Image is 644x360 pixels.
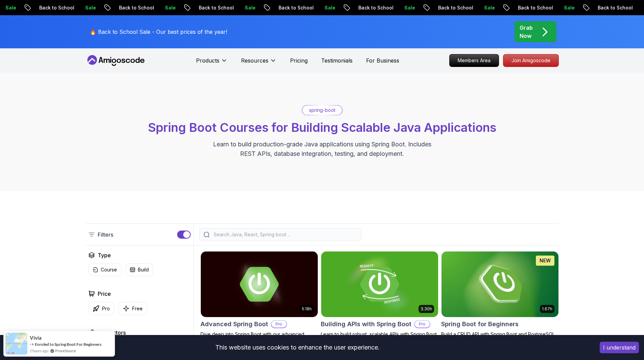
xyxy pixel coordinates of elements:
[321,331,438,351] p: Learn to build robust, scalable APIs with Spring Boot, mastering REST principles, JSON handling, ...
[316,4,337,11] p: Sale
[503,54,559,67] a: Join Amigoscode
[441,331,559,344] p: Build a CRUD API with Spring Boot and PostgreSQL database using Spring Data JPA and Spring AI
[98,231,113,239] p: Filters
[102,305,110,312] p: Pro
[450,54,499,67] p: Members Area
[30,348,48,354] span: 2 hours ago
[520,24,533,40] p: Grab Now
[90,28,227,36] p: 🔥 Back to School Sale - Our best prices of the year!
[236,4,258,11] p: Sale
[99,329,126,337] h2: Instructors
[30,4,76,11] p: Back to School
[101,266,117,273] p: Course
[309,107,335,114] p: spring-boot
[110,4,156,11] p: Back to School
[200,251,318,351] a: Advanced Spring Boot card5.18hAdvanced Spring BootProDive deep into Spring Boot with our advanced...
[148,120,496,135] span: Spring Boot Courses for Building Scalable Java Applications
[212,231,357,238] input: Search Java, React, Spring boot ...
[290,56,308,65] a: Pricing
[321,56,353,65] a: Testimonials
[55,349,76,353] a: ProveSource
[241,56,277,70] button: Resources
[271,321,286,328] p: Pro
[5,333,27,355] img: provesource social proof notification image
[503,54,558,67] p: Join Amigoscode
[209,140,436,159] p: Learn to build production-grade Java applications using Spring Boot. Includes REST APIs, database...
[76,4,98,11] p: Sale
[441,319,519,329] h2: Spring Boot for Beginners
[600,342,639,353] button: Accept cookies
[30,335,42,341] span: Vivia
[475,4,497,11] p: Sale
[396,4,417,11] p: Sale
[30,341,34,347] span: ->
[98,290,111,298] h2: Price
[88,263,121,276] button: Course
[200,319,268,329] h2: Advanced Spring Boot
[200,331,318,351] p: Dive deep into Spring Boot with our advanced course, designed to take your skills from intermedia...
[421,306,432,312] p: 3.30h
[88,302,114,315] button: Pro
[350,4,396,11] p: Back to School
[509,4,555,11] p: Back to School
[196,56,219,65] p: Products
[542,306,552,312] p: 1.67h
[132,305,143,312] p: Free
[321,319,411,329] h2: Building APIs with Spring Boot
[156,4,178,11] p: Sale
[366,56,399,65] a: For Business
[241,56,268,65] p: Resources
[555,4,577,11] p: Sale
[201,251,318,317] img: Advanced Spring Boot card
[441,251,559,344] a: Spring Boot for Beginners card1.67hNEWSpring Boot for BeginnersBuild a CRUD API with Spring Boot ...
[449,54,499,67] a: Members Area
[302,306,312,312] p: 5.18h
[190,4,236,11] p: Back to School
[589,4,635,11] p: Back to School
[442,251,558,317] img: Spring Boot for Beginners card
[415,321,430,328] p: Pro
[98,251,111,259] h2: Type
[118,302,147,315] button: Free
[429,4,475,11] p: Back to School
[540,257,551,264] p: NEW
[270,4,316,11] p: Back to School
[321,251,438,351] a: Building APIs with Spring Boot card3.30hBuilding APIs with Spring BootProLearn to build robust, s...
[5,340,590,355] div: This website uses cookies to enhance the user experience.
[125,263,153,276] button: Build
[196,56,228,70] button: Products
[321,251,438,317] img: Building APIs with Spring Boot card
[138,266,149,273] p: Build
[35,341,101,347] a: Enroled to Spring Boot For Beginners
